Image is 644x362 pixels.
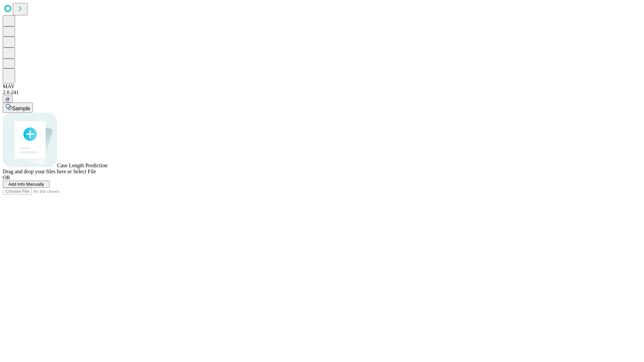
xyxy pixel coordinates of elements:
span: Case Length Prediction [57,163,107,168]
span: Add Info Manually [8,182,44,187]
span: @ [5,97,10,102]
button: Add Info Manually [3,181,50,188]
span: Sample [12,106,30,111]
span: OR [3,175,10,180]
span: Drag and drop your files here or [3,169,72,174]
div: MAY [3,83,641,89]
button: @ [3,96,13,103]
button: Sample [3,103,33,113]
div: 2.0.241 [3,89,641,96]
span: Select File [73,169,96,174]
